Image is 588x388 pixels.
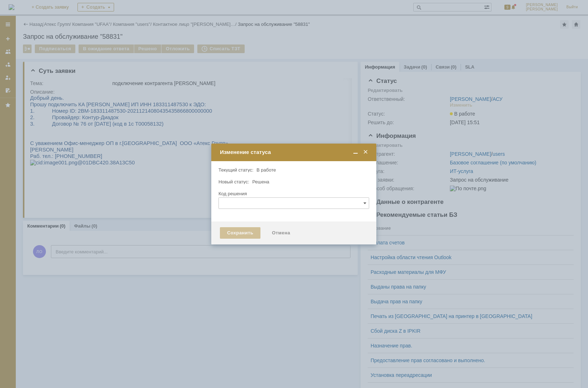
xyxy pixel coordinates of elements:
[220,149,369,155] div: Изменение статуса
[257,167,276,173] span: В работе
[218,191,368,196] div: Код решения
[218,167,253,173] label: Текущий статус:
[218,179,249,184] label: Новый статус:
[352,149,359,155] span: Свернуть (Ctrl + M)
[252,179,269,184] span: Решена
[362,149,369,155] span: Закрыть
